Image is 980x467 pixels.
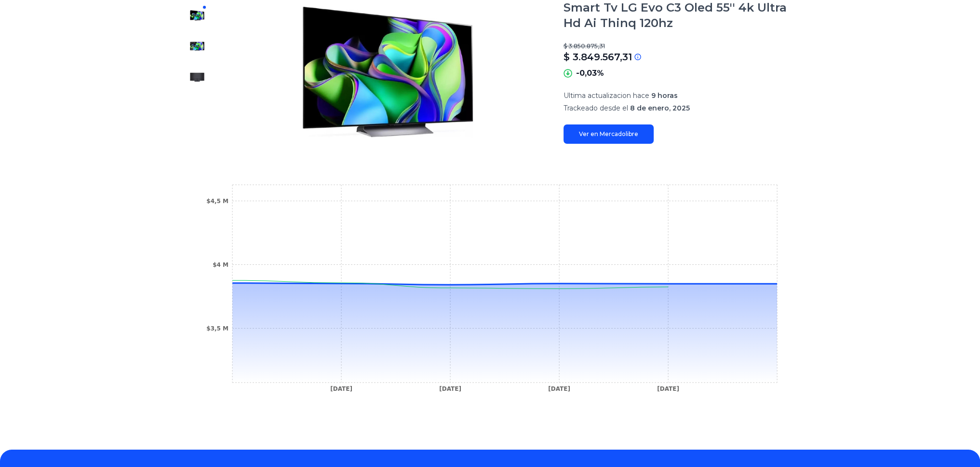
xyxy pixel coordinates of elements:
tspan: $3,5 M [206,325,228,332]
span: Ultima actualizacion hace [564,91,649,100]
tspan: $4 M [213,261,228,268]
img: Smart Tv LG Evo C3 Oled 55'' 4k Ultra Hd Ai Thinq 120hz [189,69,205,85]
p: -0,03% [576,68,604,79]
img: Smart Tv LG Evo C3 Oled 55'' 4k Ultra Hd Ai Thinq 120hz [189,39,205,54]
tspan: $4,5 M [206,198,228,205]
p: $ 3.850.875,31 [564,42,799,50]
img: Smart Tv LG Evo C3 Oled 55'' 4k Ultra Hd Ai Thinq 120hz [189,8,205,23]
tspan: [DATE] [657,385,679,392]
p: $ 3.849.567,31 [564,50,632,64]
span: 9 horas [651,91,678,100]
tspan: [DATE] [330,385,352,392]
a: Ver en Mercadolibre [564,124,654,144]
tspan: [DATE] [548,385,570,392]
span: Trackeado desde el [564,104,628,112]
span: 8 de enero, 2025 [630,104,690,112]
tspan: [DATE] [439,385,461,392]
